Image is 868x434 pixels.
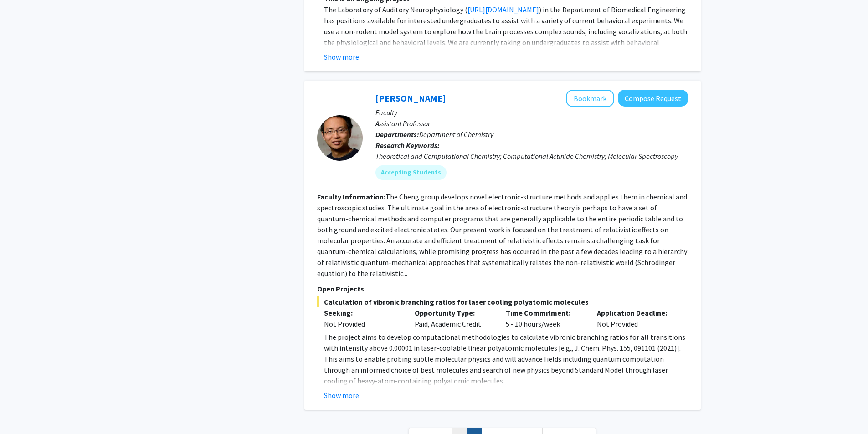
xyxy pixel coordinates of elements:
p: The project aims to develop computational methodologies to calculate vibronic branching ratios fo... [324,332,688,386]
div: 5 - 10 hours/week [499,307,590,329]
a: [PERSON_NAME] [375,92,446,104]
div: Theoretical and Computational Chemistry; Computational Actinide Chemistry; Molecular Spectroscopy [375,151,688,162]
p: Assistant Professor [375,118,688,129]
div: Paid, Academic Credit [408,307,499,329]
span: Calculation of vibronic branching ratios for laser cooling polyatomic molecules [317,296,688,307]
button: Add Lan Cheng to Bookmarks [566,90,614,107]
b: Faculty Information: [317,192,385,201]
span: The Laboratory of Auditory Neurophysiology ( [324,5,467,14]
iframe: Chat [7,393,39,427]
mat-chip: Accepting Students [375,165,447,180]
p: Open Projects [317,283,688,294]
div: Not Provided [324,318,401,329]
a: [URL][DOMAIN_NAME] [467,5,539,14]
p: Application Deadline: [597,307,674,318]
button: Compose Request to Lan Cheng [618,90,688,107]
b: Research Keywords: [375,141,440,150]
div: Not Provided [590,307,681,329]
button: Show more [324,390,359,401]
fg-read-more: The Cheng group develops novel electronic-structure methods and applies them in chemical and spec... [317,192,687,278]
p: Seeking: [324,307,401,318]
span: Department of Chemistry [419,130,493,139]
p: Time Commitment: [506,307,583,318]
p: Opportunity Type: [415,307,492,318]
p: Faculty [375,107,688,118]
button: Show more [324,51,359,62]
b: Departments: [375,130,419,139]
